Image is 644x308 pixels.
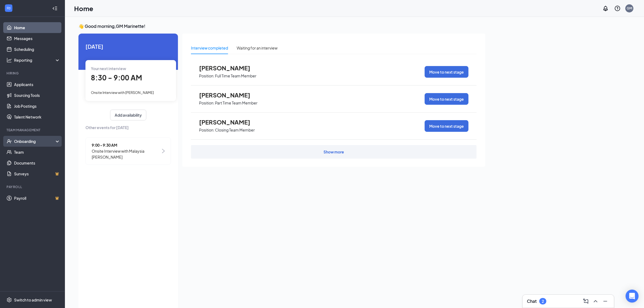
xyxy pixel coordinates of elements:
button: Move to next stage [425,93,468,105]
span: [DATE] [85,42,171,51]
button: Add availability [110,110,146,120]
svg: Analysis [6,57,12,63]
div: Hiring [6,71,59,76]
svg: Minimize [602,298,609,304]
button: Move to next stage [425,120,468,132]
h3: 👋 Good morning, GM Marinette ! [78,23,485,29]
svg: ChevronUp [592,298,599,304]
svg: UserCheck [6,139,12,144]
svg: Settings [6,297,12,303]
div: Switch to admin view [14,297,52,303]
div: Open Intercom Messenger [626,290,639,303]
a: Applicants [14,79,60,90]
div: Show more [323,149,344,155]
a: Job Postings [14,101,60,112]
p: Position: [199,73,214,78]
h1: Home [74,4,93,13]
span: [PERSON_NAME] [199,119,259,126]
svg: Notifications [602,5,609,12]
a: SurveysCrown [14,168,60,179]
a: Team [14,147,60,158]
svg: QuestionInfo [614,5,621,12]
span: [PERSON_NAME] [199,64,259,71]
svg: Collapse [52,6,58,11]
p: Position: [199,127,214,133]
div: Reporting [14,57,61,63]
span: [PERSON_NAME] [199,91,259,99]
div: GM [627,6,632,11]
a: PayrollCrown [14,193,60,204]
button: Minimize [601,297,610,306]
a: Scheduling [14,44,60,55]
a: Talent Network [14,112,60,122]
a: Sourcing Tools [14,90,60,101]
span: Onsite Interview with Malaysia [PERSON_NAME] [92,148,161,160]
div: Team Management [6,128,59,132]
div: Interview completed [191,45,228,51]
div: 2 [542,299,544,304]
a: Home [14,22,60,33]
button: ComposeMessage [582,297,590,306]
span: Onsite Interview with [PERSON_NAME] [91,90,154,95]
p: Part Time Team Member [215,100,257,106]
p: Full Time Team Member [215,73,256,78]
div: Payroll [6,185,59,189]
button: ChevronUp [591,297,600,306]
div: Onboarding [14,139,56,144]
span: 9:00 - 9:30 AM [92,142,161,148]
a: Messages [14,33,60,44]
p: Position: [199,100,214,106]
button: Move to next stage [425,66,468,78]
div: Waiting for an interview [237,45,278,51]
svg: WorkstreamLogo [6,5,11,11]
span: 8:30 - 9:00 AM [91,73,142,82]
a: Documents [14,158,60,168]
h3: Chat [527,298,537,304]
p: Closing Team Member [215,127,255,133]
span: Your next interview [91,66,126,71]
span: Other events for [DATE] [85,124,171,130]
svg: ComposeMessage [583,298,589,304]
